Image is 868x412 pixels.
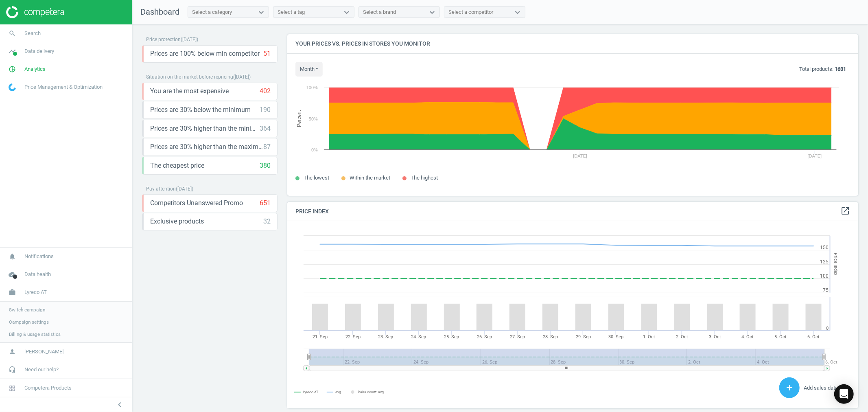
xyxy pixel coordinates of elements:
[4,362,20,377] i: headset_mic
[779,377,800,398] button: add
[643,334,655,340] tspan: 1. Oct
[306,85,318,90] text: 100%
[287,34,858,53] h4: Your prices vs. prices in stores you monitor
[260,161,271,170] div: 380
[9,83,16,91] img: wGWNvw8QSZomAAAAABJRU5ErkJggg==
[350,175,390,181] span: Within the market
[358,390,384,394] tspan: Pairs count: avg
[24,366,59,373] span: Need our help?
[24,83,103,91] span: Price Management & Optimization
[826,359,838,365] tspan: 6. Oct
[4,26,20,41] i: search
[840,206,850,216] i: open_in_new
[260,199,271,208] div: 651
[9,331,61,337] span: Billing & usage statistics
[804,385,838,391] span: Add sales data
[24,30,41,37] span: Search
[742,334,754,340] tspan: 4. Oct
[840,206,850,217] a: open_in_new
[24,348,63,355] span: [PERSON_NAME]
[4,344,20,359] i: person
[304,175,329,181] span: The lowest
[808,334,820,340] tspan: 6. Oct
[4,61,20,77] i: pie_chart_outlined
[834,384,854,404] div: Open Intercom Messenger
[676,334,688,340] tspan: 2. Oct
[260,124,271,133] div: 364
[9,319,49,325] span: Campaign settings
[820,273,829,279] text: 100
[296,110,302,127] tspan: Percent
[448,9,493,16] div: Select a competitor
[823,287,829,293] text: 75
[378,334,394,340] tspan: 23. Sep
[192,9,232,16] div: Select a category
[140,7,179,17] span: Dashboard
[808,153,822,158] tspan: [DATE]
[820,259,829,265] text: 125
[150,217,204,226] span: Exclusive products
[24,66,46,73] span: Analytics
[24,48,54,55] span: Data delivery
[181,37,198,42] span: ( [DATE] )
[363,9,396,16] div: Select a brand
[411,175,438,181] span: The highest
[345,334,361,340] tspan: 22. Sep
[24,253,54,260] span: Notifications
[150,161,204,170] span: The cheapest price
[295,62,323,77] button: month
[150,49,260,58] span: Prices are 100% below min competitor
[820,245,829,250] text: 150
[576,334,591,340] tspan: 29. Sep
[4,249,20,264] i: notifications
[6,6,64,18] img: ajHJNr6hYgQAAAAASUVORK5CYII=
[4,267,20,282] i: cloud_done
[477,334,492,340] tspan: 26. Sep
[573,153,588,158] tspan: [DATE]
[24,289,47,296] span: Lyreco AT
[799,66,846,73] p: Total products:
[263,49,271,58] div: 51
[311,147,318,152] text: 0%
[150,87,229,96] span: You are the most expensive
[24,384,72,392] span: Competera Products
[9,307,45,313] span: Switch campaign
[150,124,260,133] span: Prices are 30% higher than the minimum
[4,285,20,300] i: work
[313,334,328,340] tspan: 21. Sep
[263,142,271,151] div: 87
[176,186,193,192] span: ( [DATE] )
[146,186,176,192] span: Pay attention
[444,334,459,340] tspan: 25. Sep
[233,74,251,80] span: ( [DATE] )
[826,326,829,331] text: 0
[4,44,20,59] i: timeline
[115,400,125,410] i: chevron_left
[260,105,271,114] div: 190
[510,334,525,340] tspan: 27. Sep
[150,199,243,208] span: Competitors Unanswered Promo
[24,271,51,278] span: Data health
[146,74,233,80] span: Situation on the market before repricing
[835,66,846,72] b: 1631
[150,142,263,151] span: Prices are 30% higher than the maximal
[609,334,624,340] tspan: 30. Sep
[146,37,181,42] span: Price protection
[543,334,558,340] tspan: 28. Sep
[303,390,319,394] tspan: Lyreco AT
[785,383,794,392] i: add
[309,116,318,121] text: 50%
[335,390,341,394] tspan: avg
[260,87,271,96] div: 402
[278,9,305,16] div: Select a tag
[263,217,271,226] div: 32
[109,399,130,410] button: chevron_left
[775,334,787,340] tspan: 5. Oct
[150,105,251,114] span: Prices are 30% below the minimum
[287,202,858,221] h4: Price Index
[709,334,721,340] tspan: 3. Oct
[411,334,426,340] tspan: 24. Sep
[833,253,838,276] tspan: Price Index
